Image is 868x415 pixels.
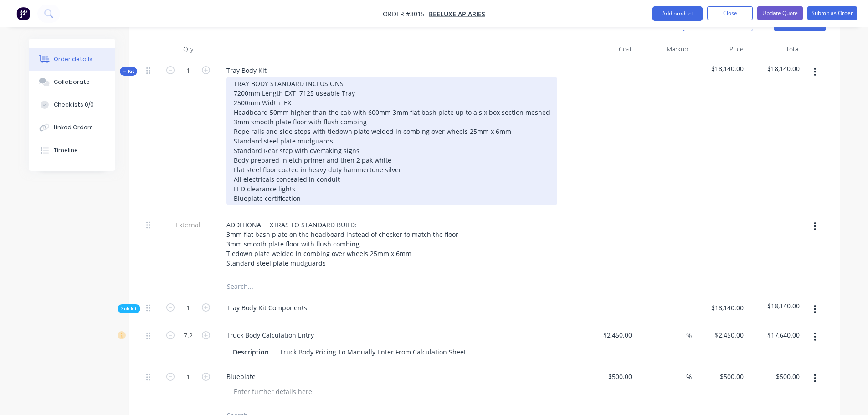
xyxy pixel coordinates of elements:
[219,370,263,383] div: Blueplate
[164,220,212,230] span: External
[383,10,429,18] span: Order #3015 -
[29,139,115,162] button: Timeline
[54,78,90,86] div: Collaborate
[54,101,94,109] div: Checklists 0/0
[121,305,137,312] span: Sub-kit
[219,218,466,270] div: ADDITIONAL EXTRAS TO STANDARD BUILD: 3mm flat bash plate on the headboard instead of checker to m...
[695,64,744,73] span: $18,140.00
[219,64,274,77] div: Tray Body Kit
[692,40,748,58] div: Price
[707,6,753,20] button: Close
[29,71,115,93] button: Collaborate
[751,64,800,73] span: $18,140.00
[54,123,93,132] div: Linked Orders
[54,55,92,63] div: Order details
[695,303,744,313] span: $18,140.00
[226,77,557,205] div: TRAY BODY STANDARD INCLUSIONS 7200mm Length EXT 7125 useable Tray 2500mm Width EXT Headboard 50mm...
[120,67,137,76] div: Kit
[29,116,115,139] button: Linked Orders
[807,6,857,20] button: Submit as Order
[118,304,140,313] div: Sub-kit
[219,301,314,314] div: Tray Body Kit Components
[226,277,409,296] input: Search...
[29,93,115,116] button: Checklists 0/0
[751,301,800,311] span: $18,140.00
[429,10,485,18] a: Beeluxe Apiaries
[276,345,470,359] div: Truck Body Pricing To Manually Enter From Calculation Sheet
[29,48,115,71] button: Order details
[54,146,78,154] div: Timeline
[652,6,703,21] button: Add product
[123,68,134,75] span: Kit
[16,7,30,20] img: Factory
[229,345,272,359] div: Description
[580,40,636,58] div: Cost
[757,6,803,20] button: Update Quote
[686,330,692,341] span: %
[161,40,216,58] div: Qty
[747,40,803,58] div: Total
[219,328,321,342] div: Truck Body Calculation Entry
[686,372,692,382] span: %
[636,40,692,58] div: Markup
